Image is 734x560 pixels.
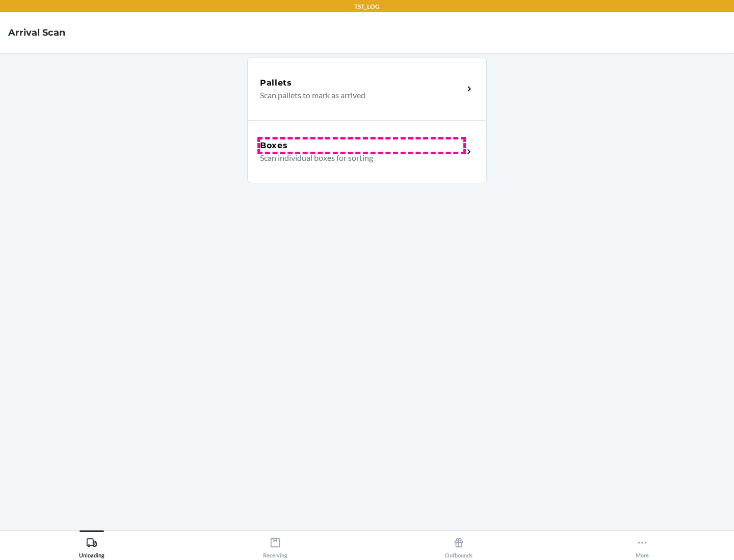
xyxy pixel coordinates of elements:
[445,533,473,558] div: Outbounds
[260,77,292,89] h5: Pallets
[260,152,455,164] p: Scan individual boxes for sorting
[247,57,487,120] a: PalletsScan pallets to mark as arrived
[263,533,287,558] div: Receiving
[550,530,734,558] button: More
[247,120,487,183] a: BoxesScan individual boxes for sorting
[260,89,455,101] p: Scan pallets to mark as arrived
[636,533,649,558] div: More
[367,530,550,558] button: Outbounds
[8,26,65,39] h4: Arrival Scan
[79,533,104,558] div: Unloading
[354,2,380,11] p: TST_LOG
[183,530,367,558] button: Receiving
[260,139,288,152] h5: Boxes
